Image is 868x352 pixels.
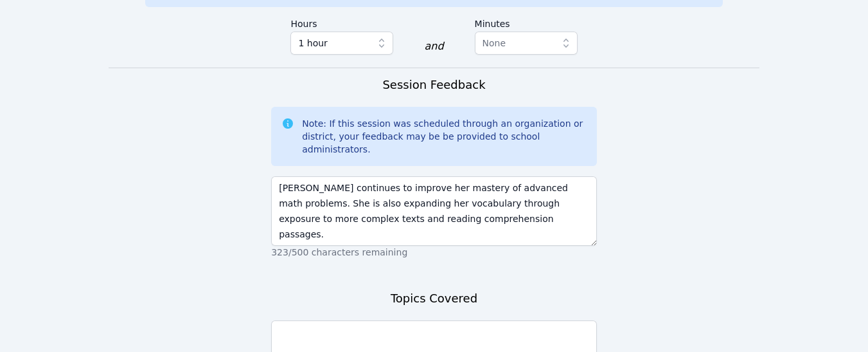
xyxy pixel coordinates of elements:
[298,35,327,51] span: 1 hour
[483,38,506,48] span: None
[424,39,443,54] div: and
[382,76,485,94] h3: Session Feedback
[290,32,393,55] button: 1 hour
[290,12,393,32] label: Hours
[271,176,597,246] textarea: [PERSON_NAME] continues to improve her mastery of advanced math problems. She is also expanding h...
[475,32,578,55] button: None
[475,12,578,32] label: Minutes
[302,117,587,156] div: Note: If this session was scheduled through an organization or district, your feedback may be be ...
[391,290,477,308] h3: Topics Covered
[271,246,597,259] p: 323/500 characters remaining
